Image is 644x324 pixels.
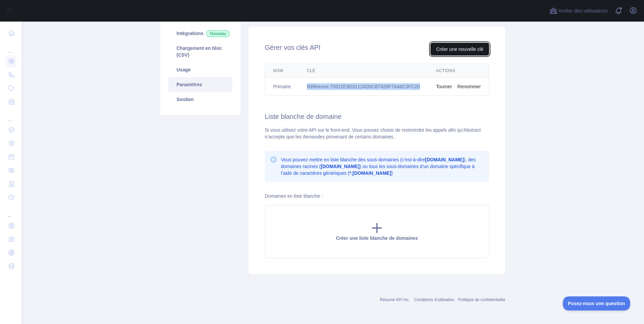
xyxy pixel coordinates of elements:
[458,297,505,302] a: Politique de confidentialité
[5,205,16,218] div: ...
[548,5,609,16] button: Inviter des utilisateurs
[168,26,232,41] a: IntégrationsNouveau
[563,296,631,311] iframe: Toggle Customer Support
[281,157,476,176] font: Vous pouvez mettre en liste blanche des sous-domaines (c’est-à-dire ), des domaines racines ( ) o...
[425,157,464,162] b: [DOMAIN_NAME]
[265,43,321,56] h2: Gérer vos clés API
[265,112,489,121] h2: Liste blanche de domaine
[559,7,608,15] span: Inviter des utilisateurs
[336,235,418,241] span: Créer une liste blanche de domaines
[436,83,452,90] button: Tourner
[281,156,484,176] p: )
[168,41,232,62] a: Chargement en bloc (CSV)
[380,297,410,302] a: Résumé API Inc.
[265,193,323,199] label: Domaines en liste blanche :
[349,170,391,176] b: *.[DOMAIN_NAME]
[5,40,16,54] div: ...
[414,297,454,302] a: Conditions d’utilisation
[265,127,481,139] font: Si vous utilisez votre API sur le front-end. Vous pouvez choisir de restreindre les appels afin q...
[168,62,232,77] a: Usage
[321,164,359,169] b: [DOMAIN_NAME]
[430,43,489,56] button: Créer une nouvelle clé
[265,78,299,96] td: Primaire
[168,77,232,92] a: Paramètres
[5,109,16,123] div: ...
[206,30,230,37] span: Nouveau
[299,78,428,96] td: Référence 70521E9D31124D5CB7428F7A46C3FC20
[299,64,428,78] th: Clé
[168,92,232,107] a: Soutien
[457,83,481,90] button: Renommer
[265,64,299,78] th: Nom
[428,64,489,78] th: Actions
